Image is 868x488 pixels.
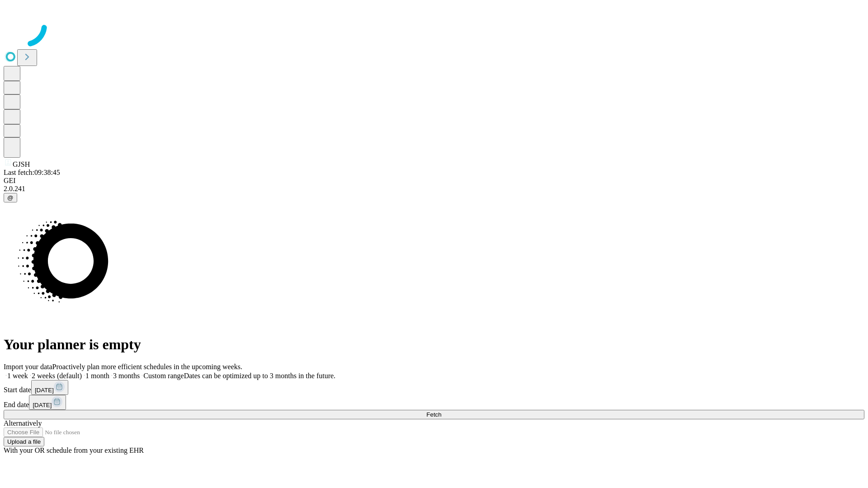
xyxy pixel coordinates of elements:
[4,446,144,454] span: With your OR schedule from your existing EHR
[29,395,66,410] button: [DATE]
[426,411,441,418] span: Fetch
[35,387,54,394] span: [DATE]
[4,363,52,371] span: Import your data
[184,372,335,380] span: Dates can be optimized up to 3 months in the future.
[4,169,60,176] span: Last fetch: 09:38:45
[113,372,140,380] span: 3 months
[32,372,82,380] span: 2 weeks (default)
[4,410,864,419] button: Fetch
[4,336,864,353] h1: Your planner is empty
[7,194,14,201] span: @
[52,363,242,371] span: Proactively plan more efficient schedules in the upcoming weeks.
[4,380,864,395] div: Start date
[4,177,864,185] div: GEI
[4,185,864,193] div: 2.0.241
[7,372,28,380] span: 1 week
[143,372,184,380] span: Custom range
[4,193,17,202] button: @
[85,372,109,380] span: 1 month
[4,395,864,410] div: End date
[31,380,68,395] button: [DATE]
[4,419,42,427] span: Alternatively
[13,160,30,168] span: GJSH
[4,437,44,446] button: Upload a file
[33,402,52,408] span: [DATE]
